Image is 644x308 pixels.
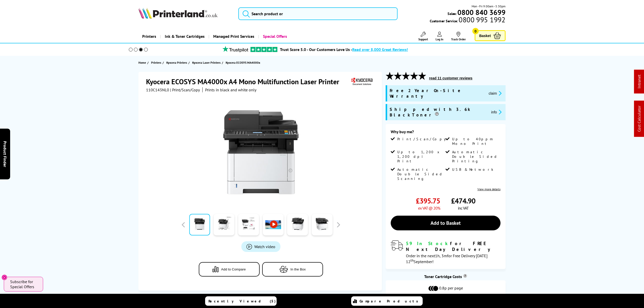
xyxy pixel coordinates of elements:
[410,258,414,263] sup: th
[192,60,221,65] span: Kyocera Laser Printers
[258,30,291,43] a: Special Offers
[138,60,146,65] span: Home
[205,296,277,306] a: Recently Viewed (5)
[472,4,506,9] span: Mon - Fri 9:00am - 5:30pm
[2,275,7,280] button: Close
[166,60,188,65] a: Kyocera Printers
[458,206,469,211] span: inc VAT
[452,150,499,163] span: Automatic Double Sided Printing
[350,77,373,86] img: Kyocera
[199,262,260,277] button: Add to Compare
[390,107,487,118] span: Shipped with 3.6k Black Toner
[170,87,200,92] span: | Print/Scan/Copy
[427,76,474,80] button: read 11 customer reviews
[439,285,463,292] span: 0.8p per page
[211,102,311,202] img: Kyocera ECOSYS MA4000x
[208,299,276,303] span: Recently Viewed (5)
[637,75,642,89] a: Intranet
[360,299,421,303] span: Compare Products
[352,47,408,52] span: Read over 8,000 Great Reviews!
[479,32,491,39] span: Basket
[475,30,506,41] a: Basket 0
[487,90,503,96] button: promo-description
[452,167,493,172] span: USB & Network
[226,60,261,65] a: Kyocera ECOSYS MA4000x
[238,7,398,20] input: Search product or
[451,32,466,41] a: Track Order
[637,106,642,132] a: Cost Calculator
[457,10,506,15] a: 0800 840 3699
[418,32,428,41] a: Support
[448,11,457,16] span: Sales:
[391,129,500,137] div: Why buy me?
[10,279,38,289] span: Subscribe for Special Offers
[241,241,280,252] a: Product_All_Videos
[351,296,423,306] a: Compare Products
[291,267,306,271] span: In the Box
[208,30,258,43] a: Managed Print Services
[451,196,475,206] span: £474.90
[436,32,443,41] a: Log In
[406,253,488,264] span: Order in the next for Free Delivery [DATE] 12 September!
[254,244,275,249] span: Watch video
[436,37,443,41] span: Log In
[430,17,505,23] span: Customer Service:
[138,8,218,19] img: Printerland Logo
[146,87,169,92] span: 110C143NL0
[452,137,499,146] span: Up to 40ppm Mono Print
[490,109,503,115] button: promo-description
[477,187,500,191] a: View more details
[138,60,147,65] a: Home
[226,60,260,65] span: Kyocera ECOSYS MA4000x
[458,17,505,22] span: 0800 995 1992
[418,37,428,41] span: Support
[3,141,8,167] span: Product Finder
[406,241,450,246] span: 59 In Stock
[166,60,187,65] span: Kyocera Printers
[146,77,344,86] h1: Kyocera ECOSYS MA4000x A4 Mono Multifunction Laser Printer
[386,274,506,279] div: Toner Cartridge Costs
[165,30,205,43] span: Ink & Toner Cartridges
[220,46,251,52] img: trustpilot rating
[463,274,467,278] sup: Cost per page
[138,30,160,43] a: Printers
[397,167,444,181] span: Automatic Double Sided Scanning
[391,216,500,230] a: Add to Basket
[151,60,161,65] span: Printers
[390,88,485,99] span: Free 2 Year On-Site Warranty
[416,196,440,206] span: £395.75
[472,28,479,34] span: 0
[221,267,246,271] span: Add to Compare
[262,262,323,277] button: In the Box
[151,60,163,65] a: Printers
[160,30,208,43] a: Ink & Toner Cartridges
[192,60,222,65] a: Kyocera Laser Printers
[280,47,408,52] a: Trust Score 5.0 - Our Customers Love Us -Read over 8,000 Great Reviews!
[397,150,444,163] span: Up to 1,200 x 1,200 dpi Print
[205,87,256,92] i: Prints in black and white only
[457,8,506,17] b: 0800 840 3699
[251,47,277,52] img: trustpilot rating
[391,241,500,264] div: modal_delivery
[435,253,447,258] span: 1h, 3m
[138,8,232,20] a: Printerland Logo
[397,137,450,141] span: Print/Scan/Copy
[406,241,500,252] div: for FREE Next Day Delivery
[418,206,440,211] span: ex VAT @ 20%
